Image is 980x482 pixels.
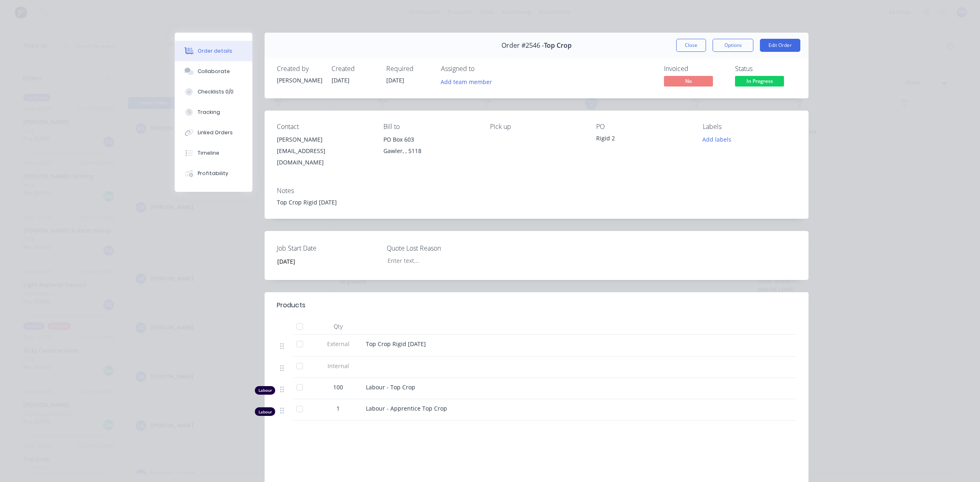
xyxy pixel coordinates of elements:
[366,340,426,348] span: Top Crop Rigid [DATE]
[664,65,725,73] div: Invoiced
[544,42,572,49] span: Top Crop
[366,404,447,412] span: Labour - Apprentice Top Crop
[386,65,431,73] div: Required
[277,243,379,253] label: Job Start Date
[383,145,477,157] div: Gawler, , 5118
[314,318,363,335] div: Qty
[277,134,370,145] div: [PERSON_NAME]
[198,68,230,75] div: Collaborate
[676,39,706,52] button: Close
[383,134,477,145] div: PO Box 603
[277,300,305,310] div: Products
[490,123,584,131] div: Pick up
[175,82,252,102] button: Checklists 0/0
[387,243,489,253] label: Quote Lost Reason
[175,102,252,122] button: Tracking
[596,123,690,131] div: PO
[277,123,370,131] div: Contact
[735,65,796,73] div: Status
[664,76,713,86] span: No
[760,39,800,52] button: Edit Order
[198,170,228,177] div: Profitability
[713,39,753,52] button: Options
[277,76,322,84] div: [PERSON_NAME]
[198,88,234,96] div: Checklists 0/0
[441,65,523,73] div: Assigned to
[366,383,415,391] span: Labour - Top Crop
[277,134,370,168] div: [PERSON_NAME][EMAIL_ADDRESS][DOMAIN_NAME]
[175,61,252,82] button: Collaborate
[175,143,252,163] button: Timeline
[175,163,252,184] button: Profitability
[272,255,373,267] input: Enter date
[277,187,796,195] div: Notes
[333,383,343,391] span: 100
[277,65,322,73] div: Created by
[175,122,252,143] button: Linked Orders
[255,407,275,416] div: Labour
[735,76,784,86] span: In Progress
[198,129,233,136] div: Linked Orders
[175,41,252,61] button: Order details
[386,76,404,84] span: [DATE]
[317,362,359,370] span: Internal
[383,123,477,131] div: Bill to
[437,76,497,87] button: Add team member
[383,134,477,160] div: PO Box 603Gawler, , 5118
[255,386,275,395] div: Labour
[317,340,359,348] span: External
[198,149,219,157] div: Timeline
[596,134,690,145] div: Rigid 2
[277,198,796,207] div: Top Crop Rigid [DATE]
[501,42,544,49] span: Order #2546 -
[332,65,376,73] div: Created
[703,123,796,131] div: Labels
[735,76,784,88] button: In Progress
[441,76,497,87] button: Add team member
[698,134,736,145] button: Add labels
[198,47,232,55] div: Order details
[277,145,370,168] div: [EMAIL_ADDRESS][DOMAIN_NAME]
[198,109,220,116] div: Tracking
[336,404,340,413] span: 1
[332,76,350,84] span: [DATE]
